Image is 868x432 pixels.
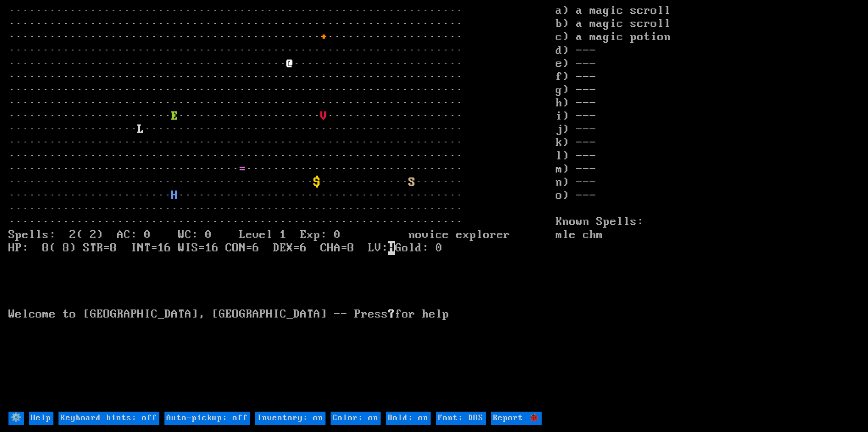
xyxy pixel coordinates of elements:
font: E [171,109,178,123]
b: ? [388,307,395,321]
input: ⚙️ [8,412,24,425]
input: Help [29,412,53,425]
input: Report 🐞 [491,412,542,425]
stats: a) a magic scroll b) a magic scroll c) a magic potion d) --- e) --- f) --- g) --- h) --- i) --- j... [556,4,860,410]
font: S [409,176,415,189]
font: $ [314,176,320,189]
font: L [137,123,144,136]
input: Auto-pickup: off [164,412,250,425]
mark: H [388,241,395,255]
font: + [320,30,327,44]
font: V [320,109,327,123]
input: Bold: on [386,412,431,425]
font: H [171,189,178,202]
input: Keyboard hints: off [58,412,159,425]
input: Font: DOS [436,412,486,425]
input: Color: on [331,412,381,425]
larn: ··································································· ·····························... [8,4,555,410]
font: = [239,162,246,176]
font: @ [287,57,293,70]
input: Inventory: on [255,412,325,425]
